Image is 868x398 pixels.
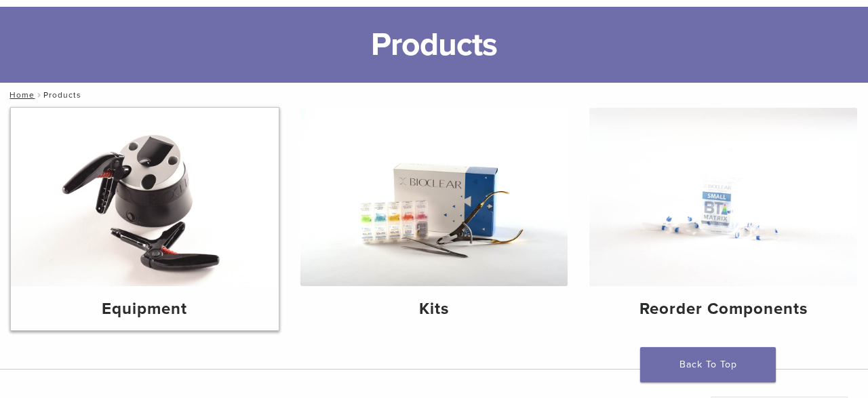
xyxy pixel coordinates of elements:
[311,297,557,321] h4: Kits
[22,297,268,321] h4: Equipment
[11,108,279,330] a: Equipment
[589,108,857,286] img: Reorder Components
[5,90,35,100] a: Home
[600,297,846,321] h4: Reorder Components
[300,108,568,286] img: Kits
[589,108,857,330] a: Reorder Components
[640,347,776,382] a: Back To Top
[35,92,43,98] span: /
[300,108,568,330] a: Kits
[11,108,279,286] img: Equipment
